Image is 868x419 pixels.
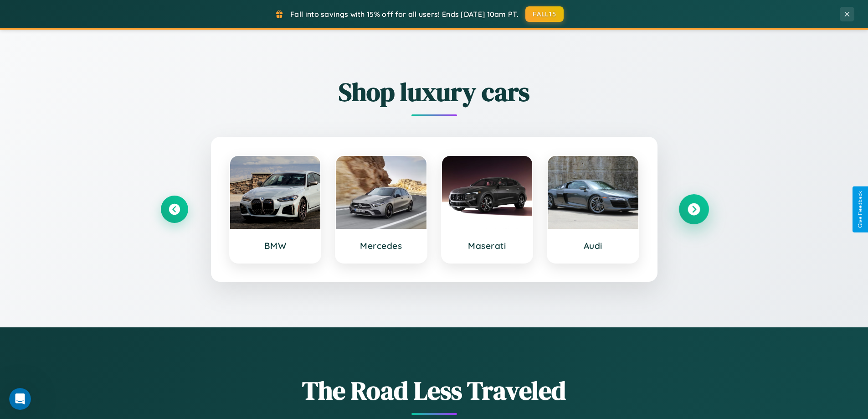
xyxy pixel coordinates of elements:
[161,74,708,109] h2: Shop luxury cars
[345,240,417,251] h3: Mercedes
[9,388,31,410] iframe: Intercom live chat
[290,10,519,19] span: Fall into savings with 15% off for all users! Ends [DATE] 10am PT.
[239,240,312,251] h3: BMW
[557,240,629,251] h3: Audi
[857,191,863,228] div: Give Feedback
[161,373,708,408] h1: The Road Less Traveled
[451,240,524,251] h3: Maserati
[525,6,564,22] button: FALL15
